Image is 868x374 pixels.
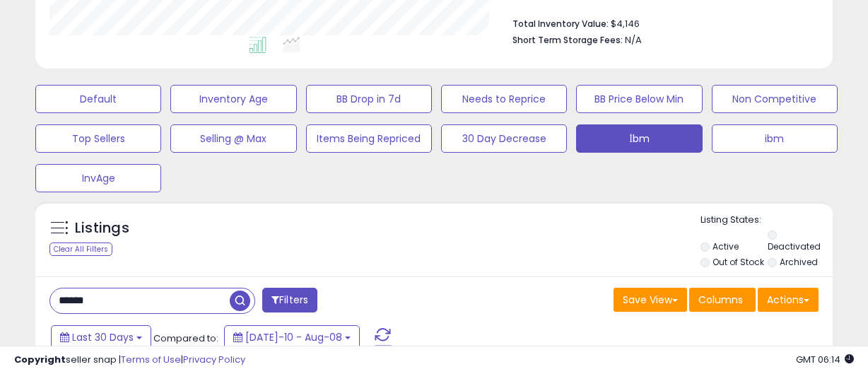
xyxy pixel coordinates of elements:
[441,85,567,113] button: Needs to Reprice
[72,330,134,344] span: Last 30 Days
[306,85,432,113] button: BB Drop in 7d
[625,33,642,47] span: N/A
[712,124,838,153] button: ibm
[512,18,609,30] b: Total Inventory Value:
[14,353,66,366] strong: Copyright
[262,288,317,312] button: Filters
[780,256,818,268] label: Archived
[49,242,112,256] div: Clear All Filters
[35,164,161,192] button: InvAge
[758,288,819,312] button: Actions
[35,124,161,153] button: Top Sellers
[712,256,764,268] label: Out of Stock
[170,85,296,113] button: Inventory Age
[121,353,181,366] a: Terms of Use
[35,85,161,113] button: Default
[512,34,623,46] b: Short Term Storage Fees:
[576,124,702,153] button: İbm
[712,85,838,113] button: Non Competitive
[689,288,756,312] button: Columns
[796,353,854,366] span: 2025-09-9 06:14 GMT
[153,332,218,345] span: Compared to:
[224,325,360,349] button: [DATE]-10 - Aug-08
[51,325,151,349] button: Last 30 Days
[245,330,342,344] span: [DATE]-10 - Aug-08
[712,240,739,252] label: Active
[306,124,432,153] button: Items Being Repriced
[512,14,808,31] li: $4,146
[14,353,245,367] div: seller snap | |
[700,214,833,227] p: Listing States:
[441,124,567,153] button: 30 Day Decrease
[75,218,129,238] h5: Listings
[614,288,687,312] button: Save View
[183,353,245,366] a: Privacy Policy
[576,85,702,113] button: BB Price Below Min
[170,124,296,153] button: Selling @ Max
[768,240,821,252] label: Deactivated
[698,293,743,307] span: Columns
